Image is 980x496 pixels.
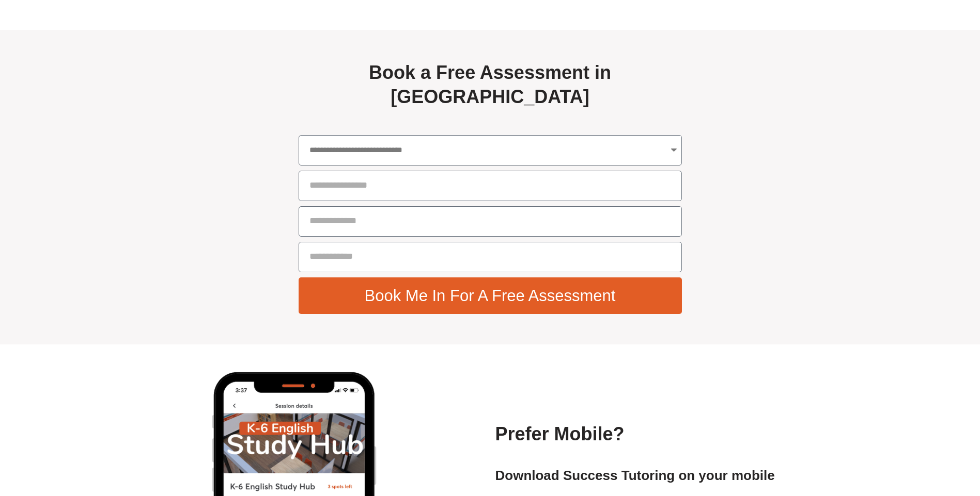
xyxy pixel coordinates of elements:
form: Free Assessment - Global [299,135,682,319]
h2: Download Success Tutoring on your mobile [495,467,780,485]
iframe: Chat Widget [808,379,980,496]
button: Book Me In For A Free Assessment [299,277,682,314]
h2: Book a Free Assessment in [GEOGRAPHIC_DATA] [299,61,682,109]
h2: Prefer Mobile? [495,422,780,447]
span: Book Me In For A Free Assessment [365,288,616,304]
